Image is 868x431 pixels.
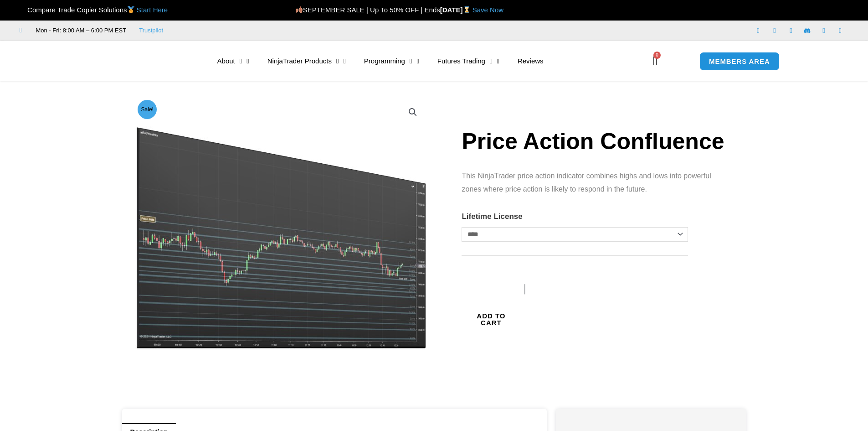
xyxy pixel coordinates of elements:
strong: [DATE] [440,6,473,14]
a: 0 [639,48,671,74]
img: ⌛ [463,6,470,13]
a: View full-screen image gallery [405,104,421,120]
label: Lifetime License [462,212,522,221]
a: Trustpilot [139,25,163,36]
span: Mon - Fri: 8:00 AM – 6:00 PM EST [34,25,127,36]
img: 🍂 [296,6,303,13]
a: NinjaTrader Products [258,51,355,72]
h1: Price Action Confluence [462,125,728,157]
a: Reviews [508,51,553,72]
img: Price Action Confluence 2 [135,97,428,349]
button: Buy with GPay [520,280,589,376]
span: MEMBERS AREA [709,58,770,65]
span: 0 [653,52,661,59]
a: Start Here [137,6,168,14]
a: Save Now [473,6,503,14]
a: About [208,51,258,72]
img: 🏆 [20,6,27,13]
span: SEPTEMBER SALE | Up To 50% OFF | Ends [295,6,440,14]
span: Sale! [138,100,157,119]
img: 🥇 [128,6,134,13]
a: MEMBERS AREA [699,52,780,71]
a: Programming [355,51,428,72]
span: Compare Trade Copier Solutions [20,6,168,14]
img: LogoAI | Affordable Indicators – NinjaTrader [92,45,190,78]
text: •••••• [551,285,571,294]
button: Add to cart [462,270,520,369]
span: This NinjaTrader price action indicator combines highs and lows into powerful zones where price a... [462,172,711,193]
a: Futures Trading [428,51,508,72]
nav: Menu [208,51,638,72]
iframe: Secure payment input frame [519,275,591,275]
